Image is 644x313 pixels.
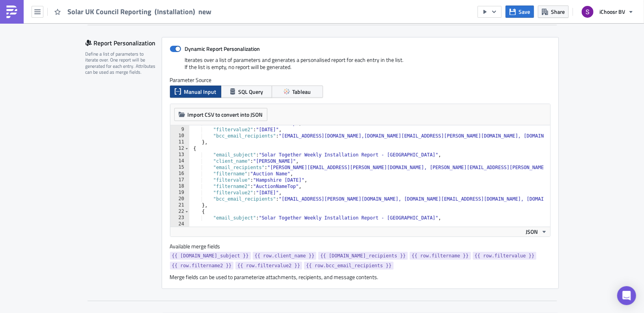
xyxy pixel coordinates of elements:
div: 15 [170,164,189,171]
div: 11 [170,139,189,145]
span: Share [551,7,565,16]
a: {{ row.filtername }} [410,252,471,260]
div: 14 [170,158,189,164]
p: Please see attached for your weekly Solar Together installation report. [3,12,377,18]
button: SQL Query [221,86,272,98]
div: Iterates over a list of parameters and generates a personalised report for each entry in the list... [170,56,551,76]
div: Report Personalization [86,37,162,49]
span: Solar UK Council Reporting (Installation) new [67,7,212,16]
div: 13 [170,152,189,158]
span: {{ row.client_name }} [255,252,315,260]
button: Manual Input [170,86,221,98]
div: 24 [170,221,189,227]
strong: Dynamic Report Personalization [185,45,260,53]
a: {{ row.filtervalue }} [473,252,537,260]
div: 22 [170,209,189,215]
div: 23 [170,215,189,221]
div: 12 [170,145,189,152]
span: Save [519,7,530,16]
div: 19 [170,190,189,196]
p: If you have any questions please contact your iChoosr Relationship Manager. [3,47,377,53]
label: Parameter Source [170,76,551,84]
span: {{ row.filtername }} [412,252,469,260]
span: {{ [DOMAIN_NAME]_recipients }} [320,252,406,260]
span: {{ row.filtervalue }} [475,252,535,260]
div: 21 [170,202,189,209]
p: Hi, [3,3,377,9]
span: {{ row.bcc_email_recipients }} [306,262,392,270]
div: Open Intercom Messenger [617,286,636,305]
span: {{ row.filtername2 }} [172,262,232,270]
button: Tableau [272,86,323,98]
p: - Overview installations Retrofit Battery (.pdf) [3,38,377,44]
span: Manual Input [184,88,216,96]
span: iChoosr BV [599,7,625,16]
button: Share [538,6,569,18]
a: {{ row.bcc_email_recipients }} [304,262,394,270]
span: Import CSV to convert into JSON [188,110,263,119]
div: 17 [170,177,189,183]
a: {{ row.client_name }} [253,252,317,260]
div: Define a list of parameters to iterate over. One report will be generated for each entry. Attribu... [86,51,157,75]
div: 20 [170,196,189,202]
img: PushMetrics [6,6,18,18]
div: 9 [170,127,189,133]
p: - Overview installations Solar Panels (.pdf) [3,29,377,35]
a: {{ row.filtervalue2 }} [235,262,302,270]
span: {{ [DOMAIN_NAME]_subject }} [172,252,249,260]
button: Import CSV to convert into JSON [174,108,267,121]
button: Save [506,6,534,18]
a: {{ row.filtername2 }} [170,262,234,270]
body: Rich Text Area. Press ALT-0 for help. [3,3,377,150]
label: Available merge fields [170,243,229,250]
p: This email contains the following attachment: [3,20,377,27]
span: Tableau [293,88,311,96]
div: 16 [170,171,189,177]
p: Best wishes, [3,64,377,70]
a: {{ [DOMAIN_NAME]_recipients }} [318,252,408,260]
span: JSON [526,227,538,236]
a: {{ [DOMAIN_NAME]_subject }} [170,252,251,260]
span: {{ row.filtervalue2 }} [237,262,300,270]
button: JSON [523,227,550,237]
button: iChoosr BV [577,3,638,20]
img: Avatar [581,5,594,19]
div: 10 [170,133,189,139]
div: Merge fields can be used to parameterize attachments, recipients, and message contents. [170,274,551,281]
div: 18 [170,183,189,190]
span: SQL Query [239,88,263,96]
